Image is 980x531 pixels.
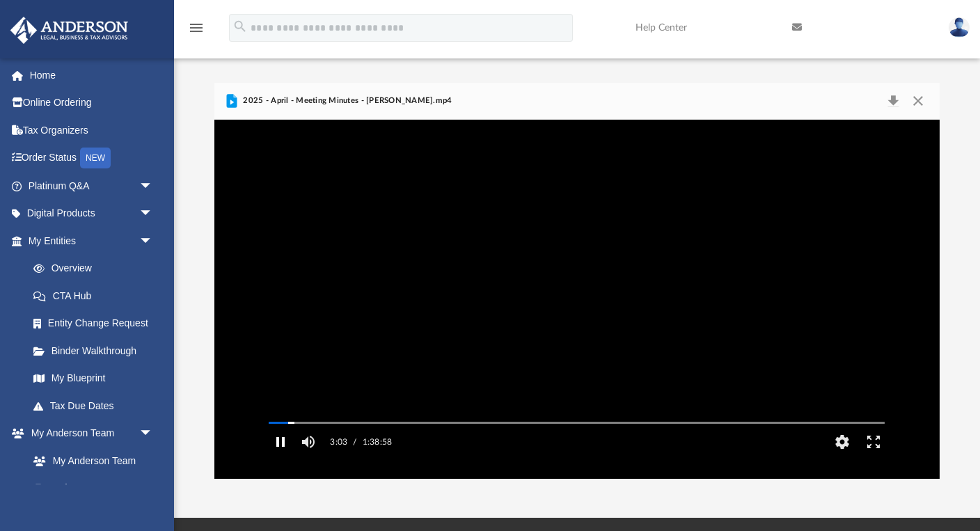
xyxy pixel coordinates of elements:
label: 3:03 [330,428,347,456]
img: Anderson Advisors Platinum Portal [6,17,132,44]
a: Entity Change Request [19,310,174,338]
a: Home [10,61,174,89]
a: Anderson System [19,475,167,502]
a: My Anderson Team [19,447,160,475]
div: File preview [214,120,940,479]
span: 2025 - April - Meeting Minutes - [PERSON_NAME].mp4 [240,95,452,107]
img: User Pic [949,17,970,38]
div: NEW [80,148,111,168]
div: Preview [214,83,940,479]
a: Online Ordering [10,89,174,117]
a: menu [188,26,205,36]
button: Mute [296,428,321,456]
a: Digital Productsarrow_drop_down [10,200,174,228]
button: Settings [827,428,858,456]
a: Platinum Q&Aarrow_drop_down [10,172,174,200]
button: Download [880,91,906,111]
a: My Blueprint [19,365,167,393]
button: Close [906,91,931,111]
a: My Entitiesarrow_drop_down [10,227,174,255]
span: arrow_drop_down [139,200,167,228]
a: Tax Due Dates [19,392,174,420]
a: My Anderson Teamarrow_drop_down [10,420,167,447]
a: Binder Walkthrough [19,337,174,365]
i: menu [188,19,205,36]
div: Media Slider [258,417,896,428]
i: search [232,19,248,34]
span: arrow_drop_down [139,172,167,200]
button: Enter fullscreen [858,428,890,456]
span: arrow_drop_down [139,227,167,255]
a: Tax Organizers [10,116,174,144]
a: Overview [19,255,174,283]
span: / [353,428,356,456]
span: arrow_drop_down [139,420,167,448]
a: CTA Hub [19,282,174,310]
label: 1:38:58 [363,428,393,456]
button: Pause [264,428,296,456]
a: Order StatusNEW [10,144,174,173]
